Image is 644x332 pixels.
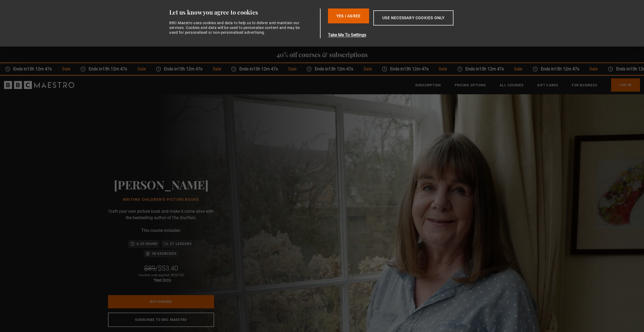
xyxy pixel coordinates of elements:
[456,66,503,72] span: Ends in
[170,241,192,246] p: 27 lessons
[152,251,176,256] p: 38 exercises
[427,66,446,72] span: Sale
[158,264,178,272] span: $53.40
[21,66,46,71] time: 13h 12m 47s
[578,66,597,72] span: Sale
[230,66,277,72] span: Ends in
[155,66,201,72] span: Ends in
[500,83,524,88] a: All Courses
[415,78,640,92] nav: Primary
[548,66,573,71] time: 13h 12m 47s
[169,8,318,16] div: Let us know you agree to cookies
[172,66,196,71] time: 13h 12m 47s
[4,81,74,89] svg: BBC Maestro
[247,66,272,71] time: 13h 12m 47s
[144,264,178,273] div: /
[108,208,214,221] p: Craft your own picture book and make it come alive with the bestselling author of .
[154,278,171,282] a: Read Terms
[137,241,157,246] p: 6.25 hours
[4,66,51,72] span: Ends in
[373,10,453,25] button: Use necessary cookies only
[80,66,126,72] span: Ends in
[328,8,369,23] button: Yes I Agree
[503,66,521,72] span: Sale
[126,66,144,72] span: Sale
[531,66,578,72] span: Ends in
[114,178,209,191] h2: [PERSON_NAME]
[108,295,214,308] a: Buy Course
[201,66,220,72] span: Sale
[381,66,427,72] span: Ends in
[306,66,352,72] span: Ends in
[537,83,558,88] a: Gift Cards
[141,227,181,234] p: This course includes:
[473,66,498,71] time: 13h 12m 47s
[114,198,209,202] h1: Writing Children's Picture Books
[415,83,441,88] a: Subscription
[328,32,479,38] button: Take Me To Settings
[96,66,121,71] time: 13h 12m 47s
[277,66,295,72] span: Sale
[352,66,370,72] span: Sale
[572,83,597,88] a: For business
[138,273,184,282] div: Voucher code applied: RESET40
[169,20,303,35] div: BBC Maestro uses cookies and data to help us to deliver and maintain our services. Cookies and da...
[171,215,195,220] i: The Gruffalo
[144,264,155,272] span: $89
[611,78,640,92] a: Log In
[398,66,422,71] time: 13h 12m 47s
[51,66,69,72] span: Sale
[455,83,486,88] a: Pricing Options
[322,66,347,71] time: 13h 12m 47s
